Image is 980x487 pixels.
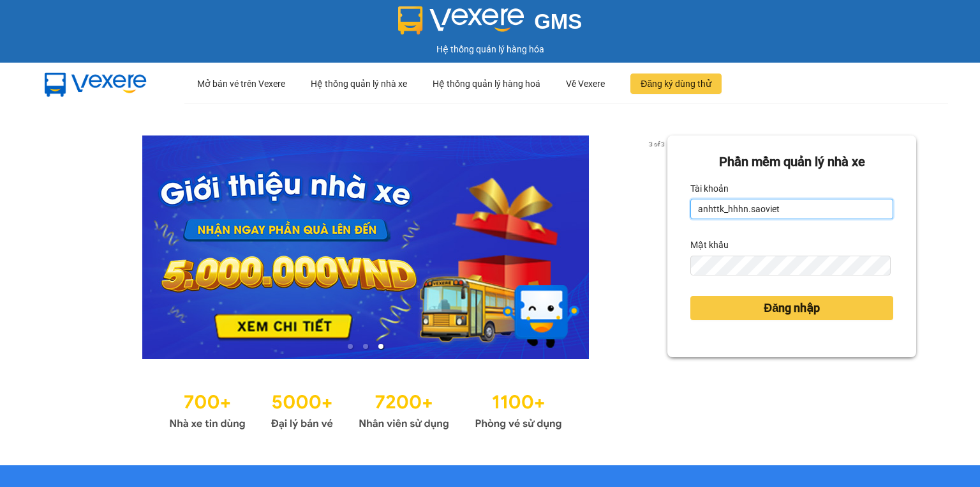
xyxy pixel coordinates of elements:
a: GMS [398,19,583,29]
input: Tài khoản [690,199,893,219]
p: 3 of 3 [645,135,667,152]
span: GMS [534,10,582,33]
div: Hệ thống quản lý hàng hoá [433,63,540,104]
label: Mật khẩu [690,235,729,255]
button: Đăng nhập [690,296,893,320]
button: previous slide / item [64,135,82,359]
li: slide item 2 [363,344,368,349]
div: Phần mềm quản lý nhà xe [690,152,893,172]
div: Mở bán vé trên Vexere [197,63,285,104]
img: Statistics.png [169,385,562,433]
input: Mật khẩu [690,256,891,276]
li: slide item 1 [348,344,353,349]
img: mbUUG5Q.png [32,63,160,105]
img: logo 2 [398,6,524,35]
button: Đăng ký dùng thử [630,73,722,94]
li: slide item 3 [378,344,383,349]
div: Về Vexere [566,63,605,104]
span: Đăng nhập [764,299,820,317]
div: Hệ thống quản lý hàng hóa [3,42,977,56]
label: Tài khoản [690,178,729,199]
div: Hệ thống quản lý nhà xe [311,63,407,104]
span: Đăng ký dùng thử [641,77,711,91]
button: next slide / item [650,135,667,359]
